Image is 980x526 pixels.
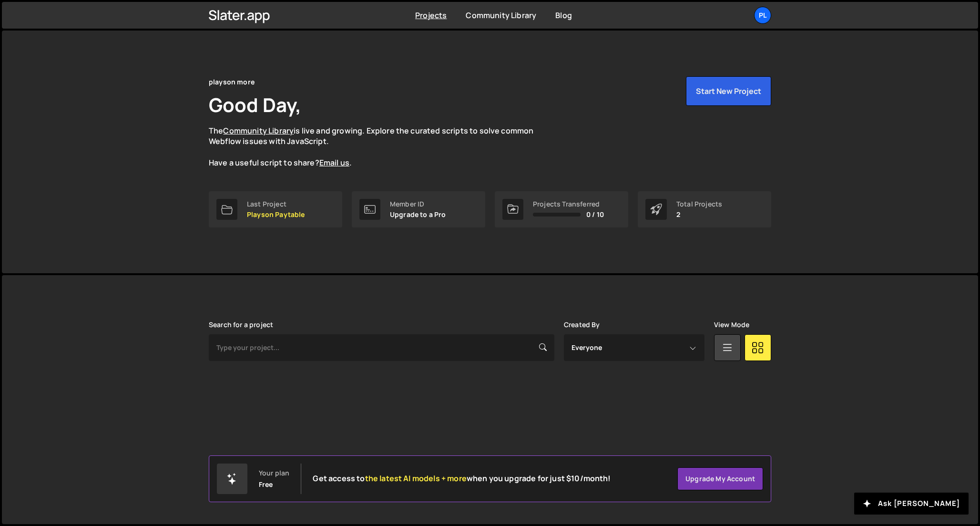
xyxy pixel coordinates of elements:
[555,10,572,21] a: Blog
[209,334,554,361] input: Type your project...
[247,200,305,208] div: Last Project
[390,211,446,218] p: Upgrade to a Pro
[223,125,294,136] a: Community Library
[209,321,273,329] label: Search for a project
[365,473,467,484] span: the latest AI models + more
[854,493,969,515] button: Ask [PERSON_NAME]
[686,76,771,106] button: Start New Project
[676,211,722,218] p: 2
[313,474,611,483] h2: Get access to when you upgrade for just $10/month!
[586,211,604,218] span: 0 / 10
[390,200,446,208] div: Member ID
[676,200,722,208] div: Total Projects
[415,10,447,21] a: Projects
[754,7,771,24] a: pl
[209,92,301,118] h1: Good Day,
[209,191,342,227] a: Last Project Playson Paytable
[209,76,255,88] div: playson more
[259,469,289,477] div: Your plan
[466,10,536,21] a: Community Library
[677,467,763,490] a: Upgrade my account
[259,481,273,488] div: Free
[319,157,349,168] a: Email us
[533,200,604,208] div: Projects Transferred
[714,321,749,329] label: View Mode
[247,211,305,218] p: Playson Paytable
[209,125,552,168] p: The is live and growing. Explore the curated scripts to solve common Webflow issues with JavaScri...
[564,321,600,329] label: Created By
